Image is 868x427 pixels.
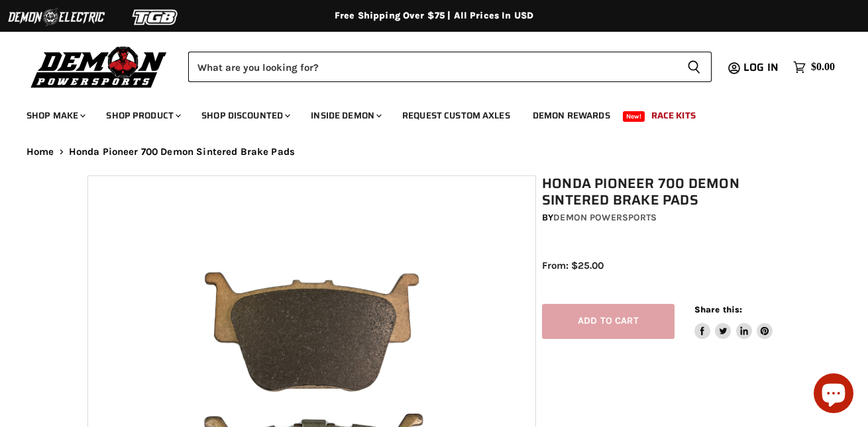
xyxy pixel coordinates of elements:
[677,52,712,82] button: Search
[743,59,779,75] span: Log in
[810,373,857,416] inbox-online-store-chat: Shopify online store chat
[27,43,172,90] img: Demon Powersports
[694,304,773,339] aside: Share this:
[641,102,706,129] a: Race Kits
[17,97,832,129] ul: Main menu
[392,102,520,129] a: Request Custom Axles
[301,102,390,129] a: Inside Demon
[542,175,787,209] h1: Honda Pioneer 700 Demon Sintered Brake Pads
[17,102,93,129] a: Shop Make
[542,260,604,271] span: From: $25.00
[191,102,298,129] a: Shop Discounted
[106,5,205,30] img: TGB Logo 2
[811,61,835,73] span: $0.00
[623,111,645,122] span: New!
[737,62,787,73] a: Log in
[553,212,657,223] a: Demon Powersports
[188,52,712,82] form: Product
[694,305,742,314] span: Share this:
[787,58,841,77] a: $0.00
[27,146,54,158] a: Home
[523,102,620,129] a: Demon Rewards
[7,5,106,30] img: Demon Electric Logo 2
[542,211,787,225] div: by
[96,102,189,129] a: Shop Product
[188,52,677,82] input: Search
[69,146,295,158] span: Honda Pioneer 700 Demon Sintered Brake Pads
